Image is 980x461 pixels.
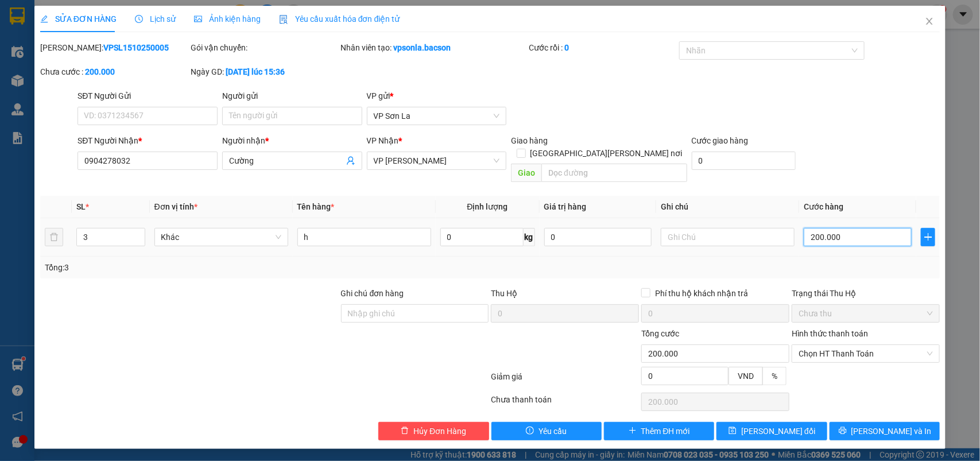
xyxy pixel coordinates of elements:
span: exclamation-circle [526,427,534,436]
span: plus [921,233,935,242]
span: Lịch sử [135,14,176,24]
span: Ảnh kiện hàng [194,14,261,24]
span: [PERSON_NAME] và In [851,425,932,437]
div: Cước rồi : [529,41,677,54]
div: Giảm giá [490,370,641,390]
input: Cước giao hàng [692,152,796,170]
b: [DATE] lúc 15:36 [226,67,285,76]
span: Yêu cầu xuất hóa đơn điện tử [279,14,400,24]
b: vpsonla.bacson [394,43,451,52]
span: Chưa thu [799,305,933,322]
div: SĐT Người Nhận [78,134,218,147]
img: icon [279,15,288,24]
div: Nhân viên tạo: [341,41,526,54]
b: 0 [564,43,569,52]
div: Chưa thanh toán [490,393,641,413]
span: Phí thu hộ khách nhận trả [650,287,753,300]
span: Giá trị hàng [544,202,587,211]
b: VPSL1510250005 [103,43,169,52]
div: Tổng: 3 [45,261,379,274]
span: VP Sơn La [374,107,500,125]
div: VP gửi [367,90,507,102]
span: kg [524,228,535,246]
input: Ghi chú đơn hàng [341,304,489,323]
span: edit [40,15,48,23]
div: Ngày GD: [191,65,339,78]
th: Ghi chú [656,196,799,218]
button: printer[PERSON_NAME] và In [830,422,940,440]
span: [PERSON_NAME] đổi [741,425,815,437]
span: delete [401,427,409,436]
div: SĐT Người Gửi [78,90,218,102]
label: Hình thức thanh toán [792,329,868,338]
span: Yêu cầu [539,425,567,437]
span: plus [629,427,637,436]
span: Thêm ĐH mới [641,425,690,437]
div: Người nhận [222,134,362,147]
button: plus [921,228,935,246]
button: delete [45,228,63,246]
span: VND [738,371,754,381]
button: deleteHủy Đơn Hàng [378,422,489,440]
button: exclamation-circleYêu cầu [491,422,602,440]
input: VD: Bàn, Ghế [297,228,431,246]
div: [PERSON_NAME]: [40,41,188,54]
span: clock-circle [135,15,143,23]
div: Chưa cước : [40,65,188,78]
button: save[PERSON_NAME] đổi [716,422,827,440]
span: Tên hàng [297,202,335,211]
span: VP Thanh Xuân [374,152,500,169]
span: Giao [511,164,541,182]
div: Trạng thái Thu Hộ [792,287,940,300]
span: [GEOGRAPHIC_DATA][PERSON_NAME] nơi [526,147,687,160]
span: VP Nhận [367,136,399,145]
span: picture [194,15,202,23]
input: Ghi Chú [661,228,795,246]
input: Dọc đường [541,164,687,182]
span: printer [839,427,847,436]
span: save [729,427,737,436]
span: user-add [346,156,355,165]
span: SỬA ĐƠN HÀNG [40,14,117,24]
label: Cước giao hàng [692,136,749,145]
span: Định lượng [467,202,508,211]
span: Đơn vị tính [154,202,197,211]
span: Giao hàng [511,136,548,145]
span: Cước hàng [804,202,843,211]
span: % [772,371,777,381]
span: Hủy Đơn Hàng [413,425,466,437]
div: Gói vận chuyển: [191,41,339,54]
label: Ghi chú đơn hàng [341,289,404,298]
b: 200.000 [85,67,115,76]
button: plusThêm ĐH mới [604,422,714,440]
span: Thu Hộ [491,289,517,298]
span: Tổng cước [641,329,679,338]
span: Khác [161,228,281,246]
span: Chọn HT Thanh Toán [799,345,933,362]
button: Close [913,6,946,38]
span: SL [76,202,86,211]
span: close [925,17,934,26]
div: Người gửi [222,90,362,102]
